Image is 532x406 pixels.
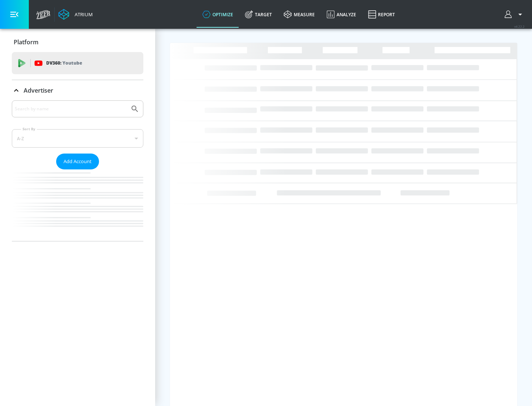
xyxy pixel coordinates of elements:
[12,80,143,101] div: Advertiser
[15,104,127,114] input: Search by name
[197,1,239,28] a: optimize
[321,1,362,28] a: Analyze
[21,127,37,131] label: Sort By
[46,59,82,67] p: DV360:
[514,24,525,28] span: v 4.22.2
[56,154,99,169] button: Add Account
[362,1,401,28] a: Report
[12,129,143,148] div: A-Z
[12,100,143,241] div: Advertiser
[278,1,321,28] a: measure
[14,38,38,46] p: Platform
[62,59,82,67] p: Youtube
[58,9,93,20] a: Atrium
[12,32,143,52] div: Platform
[239,1,278,28] a: Target
[12,169,143,241] nav: list of Advertiser
[12,52,143,74] div: DV360: Youtube
[24,86,53,94] p: Advertiser
[72,11,93,18] div: Atrium
[64,157,92,166] span: Add Account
